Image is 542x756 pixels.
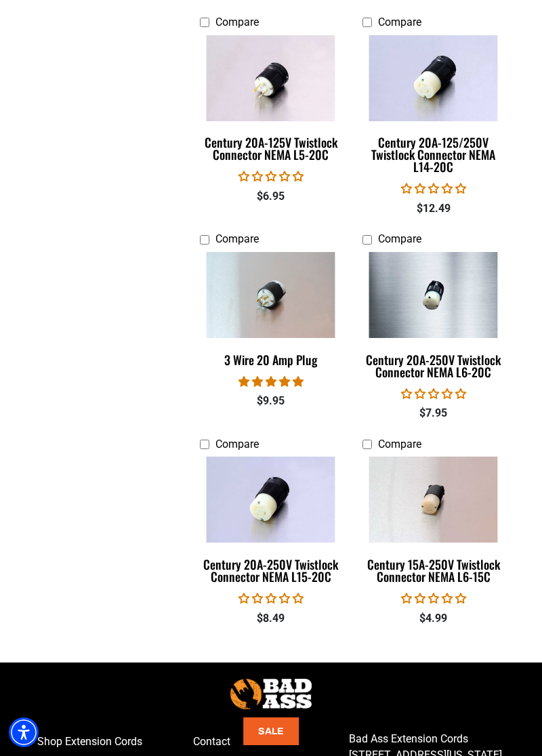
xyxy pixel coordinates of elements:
[199,252,343,338] img: 3 Wire 20 Amp Plug
[378,438,421,450] span: Compare
[378,232,421,245] span: Compare
[200,354,342,366] div: 3 Wire 20 Amp Plug
[362,136,505,173] div: Century 20A-125/250V Twistlock Connector NEMA L14-20C
[193,731,349,753] a: Contact
[200,457,342,591] a: Century 20A-250V Twistlock Connector NEMA L15-20C Century 20A-250V Twistlock Connector NEMA L15-20C
[200,35,342,169] a: Century 20A-125V Twistlock Connector NEMA L5-20C Century 20A-125V Twistlock Connector NEMA L5-20C
[362,405,505,421] div: $7.95
[362,201,505,217] div: $12.49
[238,375,304,388] span: 5.00 stars
[200,188,342,205] div: $6.95
[215,438,259,450] span: Compare
[200,610,342,627] div: $8.49
[362,253,505,386] a: Century 20A-250V Twistlock Connector NEMA L6-20C Century 20A-250V Twistlock Connector NEMA L6-20C
[199,457,343,543] img: Century 20A-250V Twistlock Connector NEMA L15-20C
[362,457,505,543] img: Century 15A-250V Twistlock Connector NEMA L6-15C
[401,592,466,605] span: 0.00 stars
[37,731,193,753] a: Shop Extension Cords
[200,393,342,409] div: $9.95
[362,457,505,591] a: Century 15A-250V Twistlock Connector NEMA L6-15C Century 15A-250V Twistlock Connector NEMA L6-15C
[362,610,505,627] div: $4.99
[238,592,304,605] span: 0.00 stars
[215,232,259,245] span: Compare
[362,558,505,583] div: Century 15A-250V Twistlock Connector NEMA L6-15C
[199,35,343,121] img: Century 20A-125V Twistlock Connector NEMA L5-20C
[200,253,342,374] a: 3 Wire 20 Amp Plug 3 Wire 20 Amp Plug
[401,182,466,195] span: 0.00 stars
[378,16,421,28] span: Compare
[200,558,342,583] div: Century 20A-250V Twistlock Connector NEMA L15-20C
[200,136,342,161] div: Century 20A-125V Twistlock Connector NEMA L5-20C
[362,252,505,338] img: Century 20A-250V Twistlock Connector NEMA L6-20C
[230,679,312,709] img: Bad Ass Extension Cords
[362,35,505,121] img: Century 20A-125/250V Twistlock Connector NEMA L14-20C
[238,170,304,183] span: 0.00 stars
[215,16,259,28] span: Compare
[362,35,505,181] a: Century 20A-125/250V Twistlock Connector NEMA L14-20C Century 20A-125/250V Twistlock Connector NE...
[362,354,505,378] div: Century 20A-250V Twistlock Connector NEMA L6-20C
[401,387,466,400] span: 0.00 stars
[9,717,39,747] div: Accessibility Menu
